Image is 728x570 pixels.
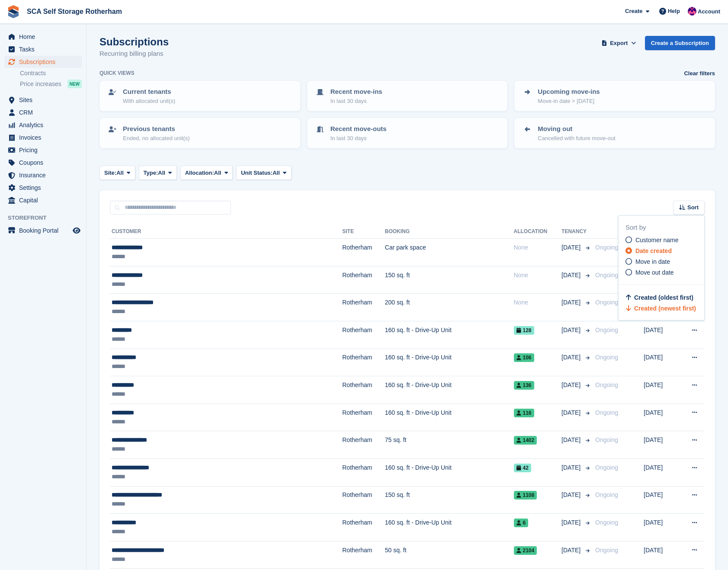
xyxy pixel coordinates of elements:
span: 1402 [514,436,537,445]
span: [DATE] [561,463,582,472]
span: Site: [104,169,116,177]
span: Ongoing [595,327,618,333]
div: None [514,271,562,280]
a: menu [4,131,82,144]
td: Rotherham [342,294,385,321]
span: CRM [19,106,71,118]
span: [DATE] [561,381,582,390]
img: Sam Chapman [688,7,696,16]
p: In last 30 days [330,134,387,143]
img: stora-icon-8386f47178a22dfd0bd8f6a31ec36ba5ce8667c1dd55bd0f319d3a0aa187defe.svg [7,5,20,18]
td: Rotherham [342,486,385,514]
span: Capital [19,194,71,206]
td: Rotherham [342,514,385,541]
span: Customer name [635,237,679,243]
a: Created (newest first) [625,305,696,312]
span: Created (newest first) [634,305,696,312]
span: 6 [514,519,529,527]
td: [DATE] [644,458,679,486]
span: Ongoing [595,519,618,526]
td: 200 sq. ft [385,294,514,321]
a: menu [4,169,82,181]
td: 150 sq. ft [385,266,514,294]
td: [DATE] [644,486,679,514]
td: Rotherham [342,266,385,294]
span: Ongoing [595,299,618,306]
span: [DATE] [561,436,582,445]
td: Rotherham [342,431,385,459]
span: Home [19,31,71,43]
p: Current tenants [123,87,175,97]
p: Move-in date > [DATE] [538,97,600,106]
td: 150 sq. ft [385,486,514,514]
a: Recent move-ins In last 30 days [308,82,507,110]
th: Booking [385,225,514,239]
span: 128 [514,326,534,335]
span: Booking Portal [19,224,71,237]
a: Current tenants With allocated unit(s) [100,82,299,110]
a: menu [4,224,82,237]
span: 116 [514,409,534,417]
a: SCA Self Storage Rotherham [23,4,125,19]
td: 50 sq. ft [385,541,514,569]
p: Recent move-outs [330,124,387,134]
span: Ongoing [595,491,618,498]
a: menu [4,94,82,106]
span: Type: [144,169,158,177]
span: [DATE] [561,326,582,335]
span: 2104 [514,546,537,555]
td: 75 sq. ft [385,431,514,459]
td: [DATE] [644,403,679,431]
td: 160 sq. ft - Drive-Up Unit [385,514,514,541]
span: Allocation: [185,169,214,177]
span: Move in date [635,258,670,265]
td: Rotherham [342,376,385,404]
span: [DATE] [561,490,582,500]
td: 160 sq. ft - Drive-Up Unit [385,458,514,486]
button: Site: All [99,166,135,180]
a: Customer name [625,236,704,245]
span: Pricing [19,144,71,156]
span: Settings [19,182,71,194]
a: Upcoming move-ins Move-in date > [DATE] [515,82,714,110]
th: Allocation [514,225,562,239]
span: Created (oldest first) [634,294,693,301]
a: menu [4,31,82,43]
span: Help [668,7,680,16]
span: Ongoing [595,354,618,361]
a: Move out date [625,268,704,277]
span: Ongoing [595,244,618,251]
button: Allocation: All [180,166,233,180]
a: Price increases NEW [20,79,82,89]
p: Previous tenants [123,124,190,134]
a: Moving out Cancelled with future move-out [515,119,714,147]
button: Unit Status: All [236,166,291,180]
a: menu [4,194,82,206]
span: Ongoing [595,547,618,554]
span: All [214,169,221,177]
a: Move in date [625,257,704,266]
a: menu [4,157,82,169]
div: Sort by [625,223,704,233]
td: Rotherham [342,239,385,266]
a: Recent move-outs In last 30 days [308,119,507,147]
span: Ongoing [595,381,618,388]
td: Rotherham [342,541,385,569]
span: Storefront [8,214,86,222]
span: Invoices [19,131,71,144]
a: Contracts [20,69,82,77]
span: [DATE] [561,298,582,307]
span: Ongoing [595,464,618,471]
p: In last 30 days [330,97,382,106]
td: Car park space [385,239,514,266]
span: Ongoing [595,272,618,279]
td: [DATE] [644,376,679,404]
span: All [273,169,280,177]
span: Sites [19,94,71,106]
span: [DATE] [561,546,582,555]
td: [DATE] [644,431,679,459]
td: Rotherham [342,349,385,376]
td: 160 sq. ft - Drive-Up Unit [385,403,514,431]
th: Customer [110,225,342,239]
p: Cancelled with future move-out [538,134,615,143]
